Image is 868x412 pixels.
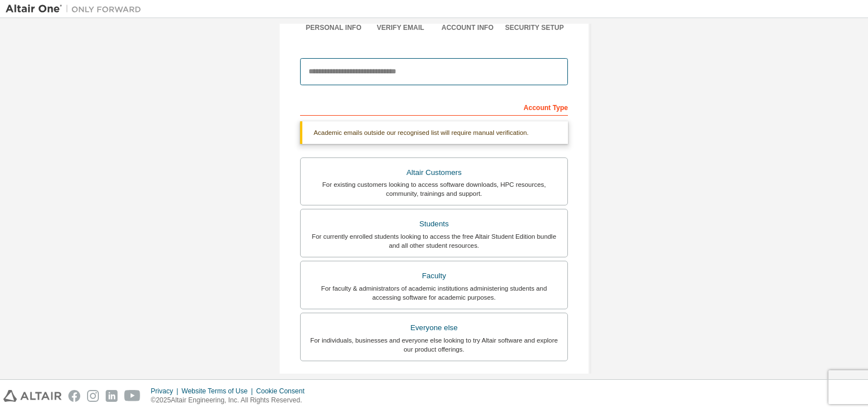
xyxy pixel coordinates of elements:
div: Students [307,216,561,232]
img: Altair One [6,3,147,15]
div: Website Terms of Use [181,387,256,396]
img: instagram.svg [87,390,99,402]
p: © 2025 Altair Engineering, Inc. All Rights Reserved. [151,396,311,405]
div: For currently enrolled students looking to access the free Altair Student Edition bundle and all ... [307,232,561,250]
div: Account Type [300,98,568,116]
div: Academic emails outside our recognised list will require manual verification. [300,121,568,144]
div: Security Setup [501,23,568,32]
div: Everyone else [307,320,561,336]
img: altair_logo.svg [3,390,62,402]
img: facebook.svg [68,390,80,402]
div: For faculty & administrators of academic institutions administering students and accessing softwa... [307,284,561,302]
img: youtube.svg [124,390,141,402]
div: For existing customers looking to access software downloads, HPC resources, community, trainings ... [307,180,561,198]
div: Faculty [307,268,561,284]
div: Privacy [151,387,181,396]
div: Account Info [434,23,501,32]
div: Personal Info [300,23,367,32]
img: linkedin.svg [106,390,118,402]
div: For individuals, businesses and everyone else looking to try Altair software and explore our prod... [307,336,561,354]
div: Verify Email [367,23,435,32]
div: Altair Customers [307,165,561,181]
div: Cookie Consent [256,387,311,396]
